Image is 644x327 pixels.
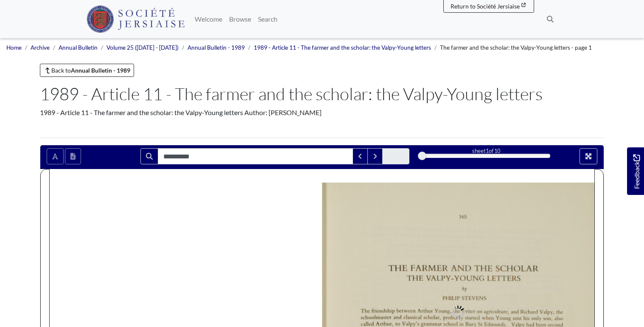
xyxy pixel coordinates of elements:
button: Search [140,148,158,164]
a: Archive [31,44,50,51]
strong: Annual Bulletin - 1989 [71,67,130,74]
a: Annual Bulletin [59,44,98,51]
a: Home [6,44,22,51]
a: Volume 25 ([DATE] - [DATE]) [106,44,179,51]
a: Search [255,11,281,28]
a: Annual Bulletin - 1989 [188,44,245,51]
a: Welcome [191,11,226,28]
span: Feedback [631,154,641,189]
span: The farmer and the scholar: the Valpy-Young letters - page 1 [440,44,592,51]
a: Would you like to provide feedback? [627,147,644,195]
div: sheet of 10 [422,147,550,155]
span: Return to Société Jersiaise [451,3,520,10]
button: Previous Match [353,148,368,164]
a: Browse [226,11,255,28]
button: Full screen mode [580,148,597,164]
a: Back toAnnual Bulletin - 1989 [40,64,134,77]
button: Open transcription window [65,148,81,164]
button: Toggle text selection (Alt+T) [47,148,64,164]
span: 1 [486,147,489,154]
input: Search for [158,148,353,164]
button: Next Match [367,148,383,164]
img: Société Jersiaise [87,6,185,33]
h1: 1989 - Article 11 - The farmer and the scholar: the Valpy-Young letters [40,84,604,104]
div: 1989 - Article 11 - The farmer and the scholar: the Valpy-Young letters Author: [PERSON_NAME] [40,107,604,118]
a: 1989 - Article 11 - The farmer and the scholar: the Valpy-Young letters [254,44,431,51]
a: Société Jersiaise logo [87,3,185,35]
